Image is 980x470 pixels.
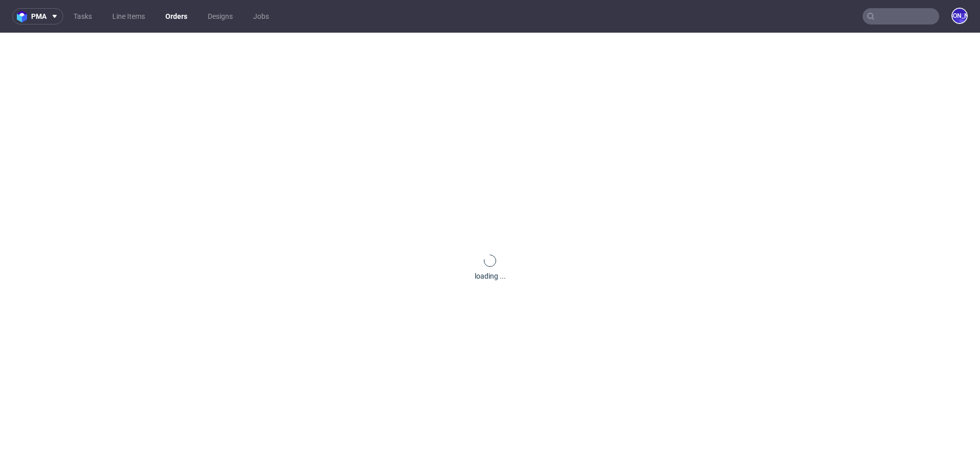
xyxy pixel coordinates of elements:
a: Jobs [247,8,275,24]
a: Line Items [106,8,151,24]
figcaption: [PERSON_NAME] [952,9,967,23]
button: pma [12,8,63,24]
a: Orders [159,8,193,24]
span: pma [31,13,46,20]
div: loading ... [475,271,506,281]
a: Designs [202,8,239,24]
a: Tasks [67,8,98,24]
img: logo [17,11,31,22]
